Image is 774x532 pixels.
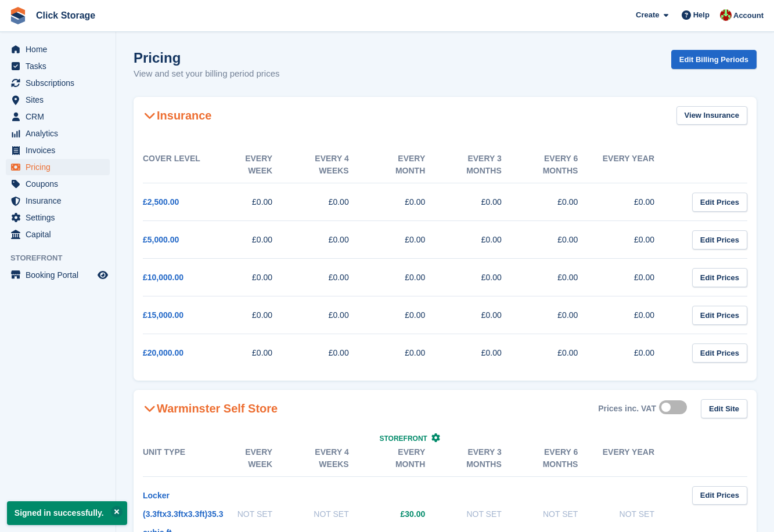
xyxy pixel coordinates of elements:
[26,75,95,91] span: Subscriptions
[601,440,678,477] th: Every year
[143,147,219,183] th: Cover Level
[26,159,95,175] span: Pricing
[692,193,747,212] a: Edit Prices
[143,197,179,207] a: £2,500.00
[31,6,100,25] a: Click Storage
[9,7,27,24] img: stora-icon-8386f47178a22dfd0bd8f6a31ec36ba5ce8667c1dd55bd0f319d3a0aa187defe.svg
[26,176,95,192] span: Coupons
[26,92,95,108] span: Sites
[693,9,710,21] span: Help
[636,9,659,21] span: Create
[525,147,602,183] th: Every 6 months
[525,183,602,221] td: £0.00
[296,296,372,334] td: £0.00
[10,252,116,264] span: Storefront
[448,259,525,296] td: £0.00
[6,92,110,108] a: menu
[372,296,449,334] td: £0.00
[296,221,372,259] td: £0.00
[296,183,372,221] td: £0.00
[6,108,110,125] a: menu
[6,226,110,243] a: menu
[219,183,296,221] td: £0.00
[134,67,280,81] p: View and set your billing period prices
[296,440,372,477] th: Every 4 weeks
[143,310,183,320] a: £15,000.00
[6,75,110,91] a: menu
[692,306,747,325] a: Edit Prices
[6,209,110,226] a: menu
[733,10,764,21] span: Account
[26,108,95,125] span: CRM
[219,221,296,259] td: £0.00
[219,334,296,372] td: £0.00
[219,259,296,296] td: £0.00
[372,334,449,372] td: £0.00
[143,401,278,415] h2: Warminster Self Store
[448,183,525,221] td: £0.00
[525,221,602,259] td: £0.00
[6,193,110,209] a: menu
[448,221,525,259] td: £0.00
[601,221,678,259] td: £0.00
[601,147,678,183] th: Every year
[6,41,110,57] a: menu
[6,125,110,142] a: menu
[26,209,95,226] span: Settings
[296,147,372,183] th: Every 4 weeks
[720,9,732,21] img: Simon Le Fevre
[26,58,95,74] span: Tasks
[372,259,449,296] td: £0.00
[601,259,678,296] td: £0.00
[143,348,183,357] a: £20,000.00
[601,183,678,221] td: £0.00
[96,268,110,282] a: Preview store
[379,435,440,443] a: Storefront
[372,440,449,477] th: Every month
[448,296,525,334] td: £0.00
[676,106,747,125] a: View Insurance
[692,486,747,505] a: Edit Prices
[525,259,602,296] td: £0.00
[26,142,95,158] span: Invoices
[448,147,525,183] th: Every 3 months
[296,259,372,296] td: £0.00
[379,435,427,443] span: Storefront
[143,108,211,122] h2: Insurance
[143,273,183,282] a: £10,000.00
[219,440,296,477] th: Every week
[134,50,280,66] h1: Pricing
[525,296,602,334] td: £0.00
[692,268,747,287] a: Edit Prices
[6,58,110,74] a: menu
[601,334,678,372] td: £0.00
[6,176,110,192] a: menu
[372,147,449,183] th: Every month
[448,440,525,477] th: Every 3 months
[6,142,110,158] a: menu
[601,296,678,334] td: £0.00
[6,159,110,175] a: menu
[219,296,296,334] td: £0.00
[525,440,602,477] th: Every 6 months
[26,267,95,283] span: Booking Portal
[372,221,449,259] td: £0.00
[143,440,219,477] th: Unit Type
[525,334,602,372] td: £0.00
[701,399,747,418] a: Edit Site
[692,230,747,249] a: Edit Prices
[143,235,179,244] a: £5,000.00
[598,404,656,414] div: Prices inc. VAT
[296,334,372,372] td: £0.00
[26,193,95,209] span: Insurance
[26,226,95,243] span: Capital
[6,267,110,283] a: menu
[26,125,95,142] span: Analytics
[7,501,127,525] p: Signed in successfully.
[448,334,525,372] td: £0.00
[219,147,296,183] th: Every week
[671,50,757,69] a: Edit Billing Periods
[372,183,449,221] td: £0.00
[692,343,747,363] a: Edit Prices
[26,41,95,57] span: Home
